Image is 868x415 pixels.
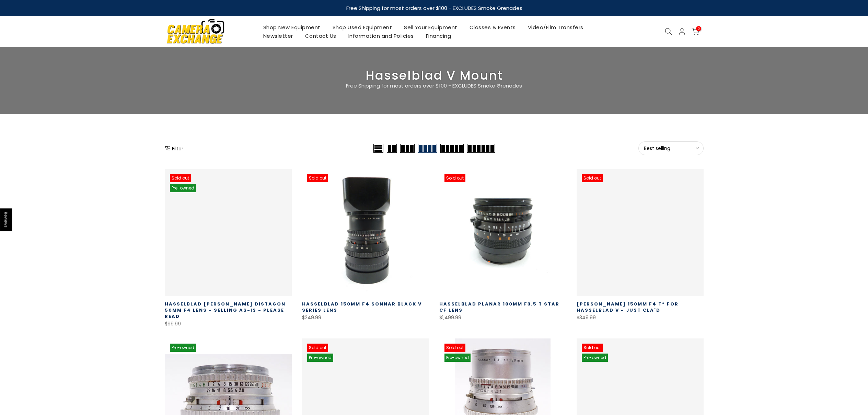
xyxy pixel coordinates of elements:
[165,145,183,152] button: Show filters
[257,23,326,32] a: Shop New Equipment
[577,301,679,313] a: [PERSON_NAME] 150mm F4 T* for Hasselblad V - Just CLA'd
[522,23,589,32] a: Video/Film Transfers
[305,82,563,90] p: Free Shipping for most orders over $100 - EXCLUDES Smoke Grenades
[342,32,420,40] a: Information and Policies
[165,301,286,320] a: Hasselblad [PERSON_NAME] Distagon 50mm F4 lens - Selling As-Is - Please Read
[346,4,522,12] strong: Free Shipping for most orders over $100 - EXCLUDES Smoke Grenades
[696,26,701,31] span: 0
[420,32,457,40] a: Financing
[326,23,398,32] a: Shop Used Equipment
[577,313,704,322] div: $349.99
[692,28,699,35] a: 0
[439,313,566,322] div: $1,499.99
[463,23,522,32] a: Classes & Events
[439,301,559,313] a: Hasselblad Planar 100MM F3.5 T star CF Lens
[302,301,422,313] a: Hasselblad 150MM F4 Sonnar Black V Series Lens
[299,32,342,40] a: Contact Us
[644,145,698,151] span: Best selling
[257,32,299,40] a: Newsletter
[302,313,429,322] div: $249.99
[398,23,464,32] a: Sell Your Equipment
[638,141,704,155] button: Best selling
[165,320,292,328] div: $99.99
[165,71,704,80] h3: Hasselblad V Mount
